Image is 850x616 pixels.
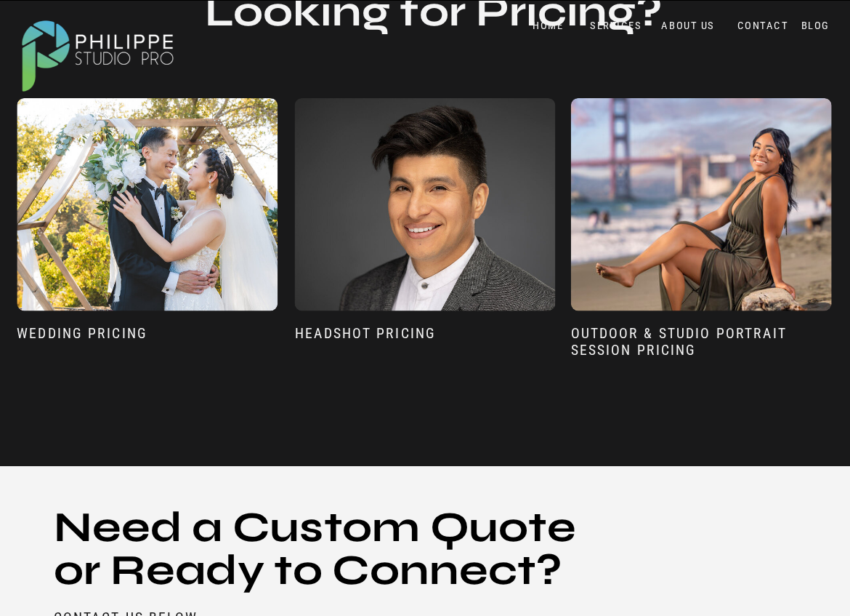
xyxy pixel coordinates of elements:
a: Outdoor & Studio Portrait Session Pricing [571,324,833,368]
a: BLOG [798,19,833,33]
a: Wedding Pricing [17,324,278,364]
a: CONTACT [734,19,792,33]
a: Headshot Pricing [295,324,556,368]
a: SERVICES [586,19,645,33]
a: HOME [518,19,578,33]
h2: Need a Custom Quote or Ready to Connect? [54,507,607,591]
a: ABOUT US [658,19,719,33]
